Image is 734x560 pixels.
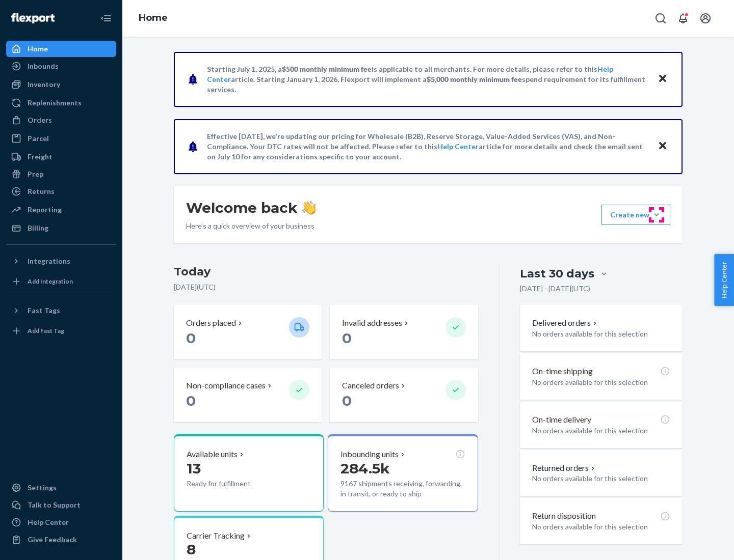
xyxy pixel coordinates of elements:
[187,460,201,477] span: 13
[28,517,69,527] div: Help Center
[656,72,669,87] button: Close
[6,202,116,218] a: Reporting
[6,514,116,530] a: Help Center
[673,8,693,29] button: Open notifications
[28,61,59,71] div: Inbounds
[174,434,324,512] button: Available units13Ready for fulfillment
[330,368,478,422] button: Canceled orders 0
[186,317,236,329] p: Orders placed
[174,368,322,422] button: Non-compliance cases 0
[714,254,734,306] button: Help Center
[532,317,599,329] button: Delivered orders
[282,65,372,73] span: $500 monthly minimum fee
[96,8,116,29] button: Close Navigation
[6,166,116,182] a: Prep
[187,541,196,558] span: 8
[130,4,176,33] ol: breadcrumbs
[28,133,49,144] div: Parcel
[28,152,53,162] div: Freight
[28,169,43,179] div: Prep
[532,414,591,426] p: On-time delivery
[6,531,116,548] button: Give Feedback
[28,483,57,493] div: Settings
[28,79,60,90] div: Inventory
[6,323,116,339] a: Add Fast Tag
[28,326,64,335] div: Add Fast Tag
[186,380,266,391] p: Non-compliance cases
[186,199,316,217] h1: Welcome back
[28,205,62,215] div: Reporting
[650,8,671,29] button: Open Search Box
[28,500,81,510] div: Talk to Support
[342,329,352,347] span: 0
[342,392,352,409] span: 0
[6,480,116,496] a: Settings
[28,115,52,125] div: Orders
[656,139,669,154] button: Close
[532,473,670,484] p: No orders available for this selection
[6,95,116,111] a: Replenishments
[6,273,116,290] a: Add Integration
[28,277,73,286] div: Add Integration
[6,220,116,236] a: Billing
[28,186,55,197] div: Returns
[28,44,48,54] div: Home
[532,426,670,436] p: No orders available for this selection
[532,522,670,532] p: No orders available for this selection
[6,58,116,74] a: Inbounds
[427,75,522,83] span: $5,000 monthly minimum fee
[187,449,238,460] p: Available units
[6,302,116,319] button: Fast Tags
[302,201,316,215] img: hand-wave emoji
[28,535,77,545] div: Give Feedback
[330,305,478,359] button: Invalid addresses 0
[520,284,590,294] p: [DATE] - [DATE] ( UTC )
[6,112,116,128] a: Orders
[695,8,716,29] button: Open account menu
[186,329,196,347] span: 0
[187,530,245,542] p: Carrier Tracking
[207,131,648,162] p: Effective [DATE], we're updating our pricing for Wholesale (B2B), Reserve Storage, Value-Added Se...
[186,392,196,409] span: 0
[6,497,116,513] a: Talk to Support
[340,460,390,477] span: 284.5k
[6,76,116,93] a: Inventory
[532,366,593,377] p: On-time shipping
[174,305,322,359] button: Orders placed 0
[340,449,399,460] p: Inbounding units
[28,98,82,108] div: Replenishments
[342,317,402,329] p: Invalid addresses
[340,479,465,499] p: 9167 shipments receiving, forwarding, in transit, or ready to ship
[6,41,116,57] a: Home
[28,223,48,233] div: Billing
[520,266,594,282] div: Last 30 days
[11,13,55,23] img: Flexport logo
[6,149,116,165] a: Freight
[207,64,648,95] p: Starting July 1, 2025, a is applicable to all merchants. For more details, please refer to this a...
[532,462,597,474] button: Returned orders
[328,434,478,512] button: Inbounding units284.5k9167 shipments receiving, forwarding, in transit, or ready to ship
[174,282,478,292] p: [DATE] ( UTC )
[437,142,479,151] a: Help Center
[187,479,281,489] p: Ready for fulfillment
[28,305,60,316] div: Fast Tags
[342,380,399,391] p: Canceled orders
[6,130,116,147] a: Parcel
[6,183,116,200] a: Returns
[6,253,116,269] button: Integrations
[186,221,316,231] p: Here’s a quick overview of your business
[532,329,670,339] p: No orders available for this selection
[532,510,596,522] p: Return disposition
[532,377,670,387] p: No orders available for this selection
[601,205,670,225] button: Create new
[174,264,478,280] h3: Today
[139,12,168,23] a: Home
[28,256,70,266] div: Integrations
